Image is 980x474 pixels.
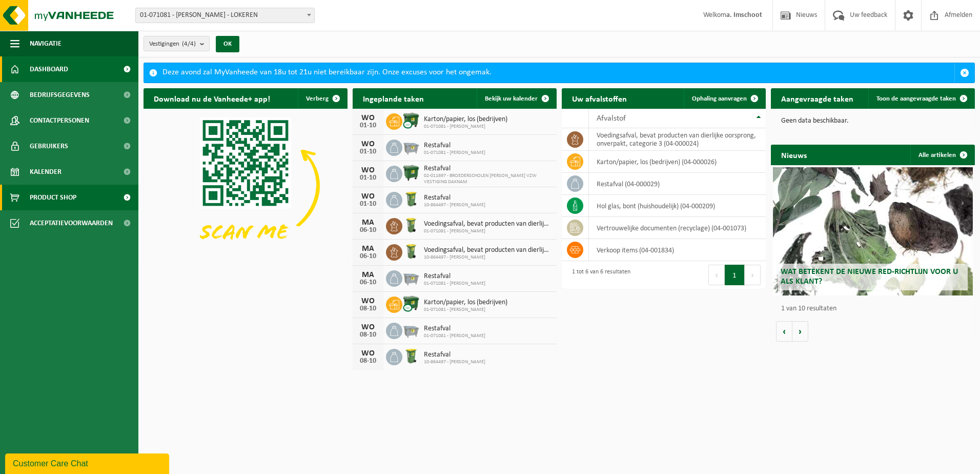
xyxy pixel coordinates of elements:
[424,254,552,261] span: 10-864497 - [PERSON_NAME]
[589,239,766,261] td: verkoop items (04-001834)
[402,164,420,182] img: WB-1100-HPE-GN-01
[424,124,507,130] span: 01-071081 - [PERSON_NAME]
[358,201,378,208] div: 01-10
[5,451,171,474] iframe: chat widget
[182,41,196,47] count: (4/4)
[424,351,485,359] span: Restafval
[477,88,556,109] a: Bekijk uw kalender
[358,297,378,305] div: WO
[402,269,420,286] img: WB-2500-GAL-GY-01
[781,268,958,286] span: Wat betekent de nieuwe RED-richtlijn voor u als klant?
[424,228,552,234] span: 01-071081 - [PERSON_NAME]
[358,279,378,286] div: 06-10
[358,331,378,339] div: 08-10
[358,253,378,260] div: 06-10
[424,246,552,254] span: Voedingsafval, bevat producten van dierlijke oorsprong, onverpakt, categorie 3
[781,305,970,312] p: 1 van 10 resultaten
[358,174,378,182] div: 01-10
[424,325,485,333] span: Restafval
[562,88,637,108] h2: Uw afvalstoffen
[424,202,485,208] span: 10-864497 - [PERSON_NAME]
[868,88,974,109] a: Toon de aangevraagde taken
[358,349,378,358] div: WO
[589,217,766,239] td: vertrouwelijke documenten (recyclage) (04-001073)
[424,281,485,287] span: 01-071081 - [PERSON_NAME]
[402,243,420,260] img: WB-0140-HPE-GN-50
[358,227,378,234] div: 06-10
[781,117,965,125] p: Geen data beschikbaar.
[358,114,378,122] div: WO
[424,142,485,150] span: Restafval
[589,128,766,151] td: voedingsafval, bevat producten van dierlijke oorsprong, onverpakt, categorie 3 (04-000024)
[144,109,348,262] img: Download de VHEPlus App
[30,185,76,210] span: Product Shop
[30,159,62,185] span: Kalender
[589,151,766,173] td: karton/papier, los (bedrijven) (04-000026)
[30,31,62,56] span: Navigatie
[745,265,761,285] button: Next
[144,88,280,108] h2: Download nu de Vanheede+ app!
[358,323,378,331] div: WO
[135,8,315,23] span: 01-071081 - EMILIANI VZW - LOKEREN
[402,295,420,312] img: WB-1100-CU
[358,271,378,279] div: MA
[358,305,378,312] div: 08-10
[726,11,762,19] strong: a. Imschoot
[358,245,378,253] div: MA
[424,333,485,339] span: 01-071081 - [PERSON_NAME]
[424,272,485,281] span: Restafval
[424,220,552,228] span: Voedingsafval, bevat producten van dierlijke oorsprong, onverpakt, categorie 3
[30,108,89,133] span: Contactpersonen
[402,138,420,155] img: WB-2500-GAL-GY-01
[353,88,434,108] h2: Ingeplande taken
[358,122,378,129] div: 01-10
[358,140,378,148] div: WO
[485,95,538,102] span: Bekijk uw kalender
[402,216,420,234] img: WB-0140-HPE-GN-50
[402,112,420,129] img: WB-1100-CU
[402,347,420,365] img: WB-0240-HPE-GN-50
[424,307,507,313] span: 01-071081 - [PERSON_NAME]
[144,36,210,51] button: Vestigingen(4/4)
[30,133,68,159] span: Gebruikers
[692,95,747,102] span: Ophaling aanvragen
[773,167,973,295] a: Wat betekent de nieuwe RED-richtlijn voor u als klant?
[358,148,378,155] div: 01-10
[149,36,196,52] span: Vestigingen
[597,114,626,123] span: Afvalstof
[136,8,314,23] span: 01-071081 - EMILIANI VZW - LOKEREN
[358,192,378,201] div: WO
[725,265,745,285] button: 1
[792,321,808,342] button: Volgende
[589,195,766,217] td: hol glas, bont (huishoudelijk) (04-000209)
[708,265,725,285] button: Previous
[216,36,239,52] button: OK
[424,359,485,365] span: 10-864497 - [PERSON_NAME]
[358,219,378,227] div: MA
[358,166,378,174] div: WO
[30,56,68,82] span: Dashboard
[567,264,630,286] div: 1 tot 6 van 6 resultaten
[30,210,113,236] span: Acceptatievoorwaarden
[30,82,90,108] span: Bedrijfsgegevens
[424,115,507,124] span: Karton/papier, los (bedrijven)
[910,145,974,165] a: Alle artikelen
[589,173,766,195] td: restafval (04-000029)
[402,321,420,339] img: WB-2500-GAL-GY-01
[876,95,956,102] span: Toon de aangevraagde taken
[424,165,552,173] span: Restafval
[776,321,792,342] button: Vorige
[358,358,378,365] div: 08-10
[771,145,817,165] h2: Nieuws
[424,194,485,202] span: Restafval
[306,95,329,102] span: Verberg
[771,88,864,108] h2: Aangevraagde taken
[298,88,346,109] button: Verberg
[424,299,507,307] span: Karton/papier, los (bedrijven)
[424,150,485,156] span: 01-071081 - [PERSON_NAME]
[424,173,552,185] span: 02-011697 - BROEDERSCHOLEN [PERSON_NAME] VZW VESTIGING DAKNAM
[162,63,954,83] div: Deze avond zal MyVanheede van 18u tot 21u niet bereikbaar zijn. Onze excuses voor het ongemak.
[402,190,420,208] img: WB-0240-HPE-GN-50
[684,88,765,109] a: Ophaling aanvragen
